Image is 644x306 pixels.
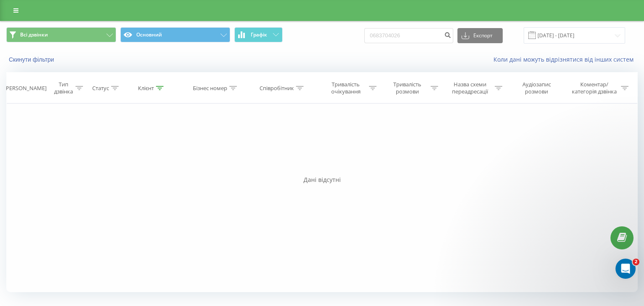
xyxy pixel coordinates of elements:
[6,27,116,42] button: Всі дзвінки
[234,27,283,42] button: Графік
[386,81,428,95] div: Тривалість розмови
[92,85,109,92] div: Статус
[251,32,267,38] span: Графік
[325,81,367,95] div: Тривалість очікування
[633,259,639,265] span: 2
[20,31,48,38] span: Всі дзвінки
[493,55,638,63] a: Коли дані можуть відрізнятися вiд інших систем
[6,56,58,63] button: Скинути фільтри
[457,28,503,43] button: Експорт
[615,259,636,279] iframe: Intercom live chat
[4,85,47,92] div: [PERSON_NAME]
[138,85,154,92] div: Клієнт
[53,81,73,95] div: Тип дзвінка
[364,28,453,43] input: Пошук за номером
[570,81,619,95] div: Коментар/категорія дзвінка
[512,81,561,95] div: Аудіозапис розмови
[193,85,227,92] div: Бізнес номер
[6,176,638,184] div: Дані відсутні
[260,85,294,92] div: Співробітник
[448,81,493,95] div: Назва схеми переадресації
[120,27,230,42] button: Основний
